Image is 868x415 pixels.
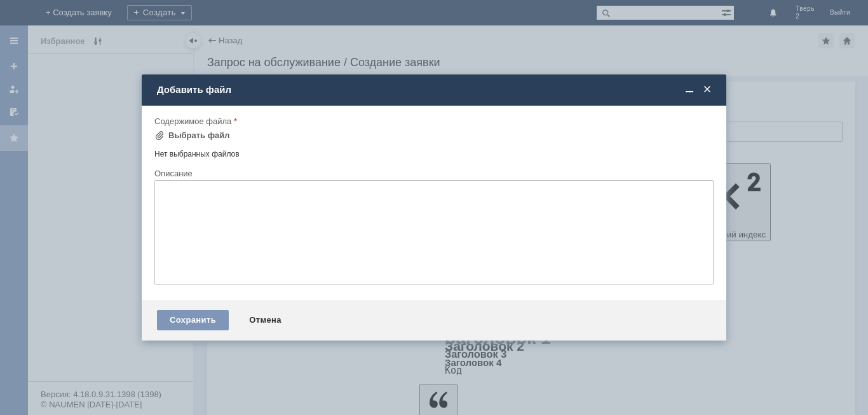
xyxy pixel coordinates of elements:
[157,84,714,95] div: Добавить файл
[154,169,711,178] div: Описание
[701,84,714,95] span: Закрыть
[168,130,230,141] div: Выбрать файл
[154,117,711,125] div: Содержимое файла
[154,144,714,159] div: Нет выбранных файлов
[5,5,186,15] div: Прошу удалить отложенные чеки.
[683,84,696,95] span: Свернуть (Ctrl + M)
